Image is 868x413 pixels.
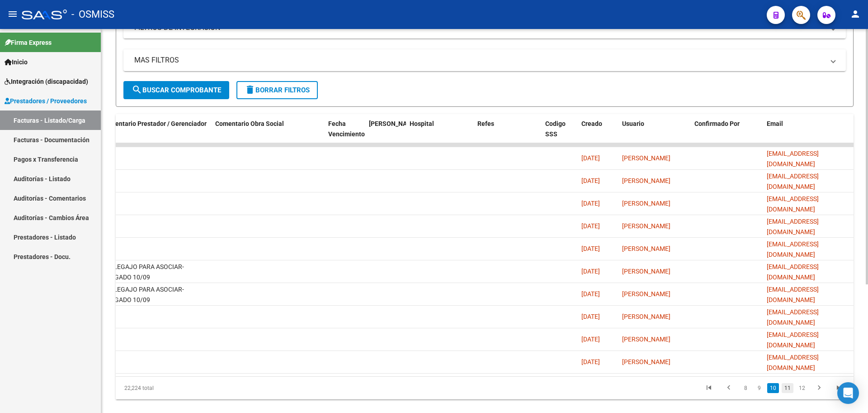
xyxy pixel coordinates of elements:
span: [DATE] [581,268,600,275]
a: go to next page [811,383,828,393]
span: [DATE] [581,358,600,365]
span: [DATE] [581,336,600,343]
datatable-header-cell: Comentario Obra Social [212,114,325,154]
datatable-header-cell: Comentario Prestador / Gerenciador [99,114,212,154]
datatable-header-cell: Refes [474,114,542,154]
button: Borrar Filtros [236,81,318,99]
datatable-header-cell: Codigo SSS [542,114,578,154]
div: Open Intercom Messenger [837,382,859,404]
span: Firma Express [5,38,52,48]
mat-panel-title: MAS FILTROS [134,55,824,65]
span: Comentario Obra Social [215,120,284,127]
span: [PERSON_NAME] [369,120,418,127]
span: Fecha Vencimiento [328,120,365,138]
mat-expansion-panel-header: MAS FILTROS [123,49,846,71]
mat-icon: delete [245,84,255,95]
span: SIN LEGAJO PARA ASOCIAR-CARGADO 10/09 [102,263,184,281]
datatable-header-cell: Hospital [406,114,474,154]
datatable-header-cell: Fecha Confimado [365,114,406,154]
span: Confirmado Por [694,120,740,127]
button: Buscar Comprobante [123,81,229,99]
span: [PERSON_NAME] [622,245,670,252]
span: [PERSON_NAME] [622,222,670,230]
span: [EMAIL_ADDRESS][DOMAIN_NAME] [767,286,819,303]
a: go to previous page [720,383,737,393]
datatable-header-cell: Fecha Vencimiento [325,114,365,154]
datatable-header-cell: Confirmado Por [691,114,763,154]
span: [DATE] [581,245,600,252]
span: Buscar Comprobante [132,86,221,94]
span: Borrar Filtros [245,86,310,94]
span: [EMAIL_ADDRESS][DOMAIN_NAME] [767,218,819,235]
li: page 8 [739,380,752,396]
span: [EMAIL_ADDRESS][DOMAIN_NAME] [767,240,819,258]
mat-icon: menu [7,9,18,19]
span: Hospital [410,120,434,127]
mat-icon: search [132,84,142,95]
datatable-header-cell: Usuario [618,114,691,154]
div: 22,224 total [116,377,262,399]
mat-icon: person [850,9,861,19]
span: [PERSON_NAME] [622,177,670,184]
span: [EMAIL_ADDRESS][DOMAIN_NAME] [767,308,819,326]
span: [EMAIL_ADDRESS][DOMAIN_NAME] [767,354,819,371]
span: [EMAIL_ADDRESS][DOMAIN_NAME] [767,331,819,349]
span: Usuario [622,120,644,127]
span: [EMAIL_ADDRESS][DOMAIN_NAME] [767,195,819,213]
span: [DATE] [581,154,600,162]
span: Creado [581,120,602,127]
span: [PERSON_NAME] [622,290,670,298]
datatable-header-cell: Email [763,114,854,154]
li: page 11 [780,380,795,396]
a: 11 [782,383,793,393]
span: [PERSON_NAME] [622,154,670,162]
span: - OSMISS [71,5,114,24]
span: [EMAIL_ADDRESS][DOMAIN_NAME] [767,263,819,281]
a: go to last page [830,383,848,393]
span: SIN LEGAJO PARA ASOCIAR-CARGADO 10/09 [102,286,184,303]
span: [PERSON_NAME] [622,336,670,343]
span: Codigo SSS [545,120,566,138]
span: [PERSON_NAME] [622,268,670,275]
span: Prestadores / Proveedores [5,96,87,106]
a: go to first page [700,383,717,393]
span: [EMAIL_ADDRESS][DOMAIN_NAME] [767,173,819,190]
a: 10 [767,383,779,393]
span: Inicio [5,57,28,67]
span: [DATE] [581,177,600,184]
li: page 9 [752,380,766,396]
span: [EMAIL_ADDRESS][DOMAIN_NAME] [767,150,819,168]
span: Comentario Prestador / Gerenciador [102,120,207,127]
span: Integración (discapacidad) [5,77,88,86]
span: [PERSON_NAME] [622,358,670,365]
span: Email [767,120,783,127]
span: [PERSON_NAME] [622,200,670,207]
a: 9 [754,383,764,393]
li: page 10 [766,380,780,396]
span: [DATE] [581,222,600,230]
span: [DATE] [581,200,600,207]
a: 12 [796,383,808,393]
span: [DATE] [581,313,600,320]
li: page 12 [795,380,809,396]
span: Refes [477,120,494,127]
span: [PERSON_NAME] [622,313,670,320]
a: 8 [740,383,751,393]
span: [DATE] [581,290,600,298]
datatable-header-cell: Creado [578,114,618,154]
